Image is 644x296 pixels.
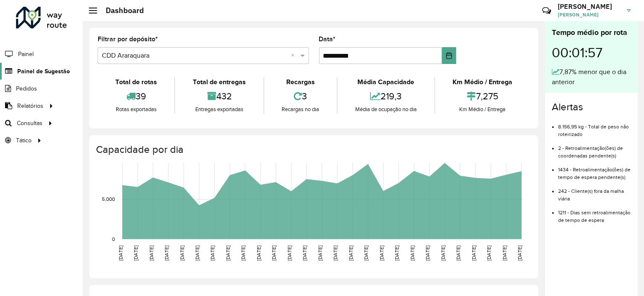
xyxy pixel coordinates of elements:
li: 242 - Cliente(s) fora da malha viária [558,181,631,203]
span: Painel de Sugestão [17,67,70,76]
button: Choose Date [442,47,456,64]
span: Painel [18,50,34,59]
div: Total de rotas [100,77,172,87]
li: 1211 - Dias sem retroalimentação de tempo de espera [558,203,631,224]
text: [DATE] [271,245,277,261]
div: 00:01:57 [552,38,631,67]
div: Total de entregas [177,77,261,87]
span: [PERSON_NAME] [558,11,621,19]
text: [DATE] [302,245,308,261]
text: 0 [112,236,115,242]
div: 432 [177,87,261,105]
span: Relatórios [17,101,43,110]
text: [DATE] [179,245,185,261]
text: [DATE] [486,245,492,261]
text: [DATE] [471,245,476,261]
h3: [PERSON_NAME] [558,3,621,11]
div: Recargas [266,77,335,87]
span: Tático [16,136,32,145]
text: 5,000 [102,197,115,202]
text: [DATE] [394,245,399,261]
text: [DATE] [256,245,261,261]
div: Km Médio / Entrega [437,77,528,87]
span: Clear all [291,51,298,61]
text: [DATE] [194,245,200,261]
text: [DATE] [410,245,415,261]
div: Entregas exportadas [177,105,261,114]
div: 219,3 [340,87,432,105]
div: 39 [100,87,172,105]
text: [DATE] [164,245,169,261]
span: Consultas [17,119,43,128]
div: Tempo médio por rota [552,27,631,38]
text: [DATE] [133,245,138,261]
text: [DATE] [118,245,123,261]
label: Filtrar por depósito [98,34,158,44]
div: 7,275 [437,87,528,105]
h4: Alertas [552,101,631,113]
text: [DATE] [348,245,354,261]
text: [DATE] [379,245,384,261]
text: [DATE] [517,245,522,261]
li: 2 - Retroalimentação(ões) de coordenadas pendente(s) [558,138,631,160]
text: [DATE] [241,245,246,261]
text: [DATE] [363,245,369,261]
text: [DATE] [317,245,323,261]
div: 3 [266,87,335,105]
text: [DATE] [210,245,216,261]
div: Média de ocupação no dia [340,105,432,114]
div: Recargas no dia [266,105,335,114]
label: Data [319,34,336,44]
a: Contato Rápido [538,2,556,20]
div: Média Capacidade [340,77,432,87]
text: [DATE] [149,245,154,261]
span: Pedidos [16,84,37,93]
text: [DATE] [455,245,461,261]
text: [DATE] [225,245,231,261]
div: Rotas exportadas [100,105,172,114]
text: [DATE] [425,245,430,261]
text: [DATE] [333,245,338,261]
h4: Capacidade por dia [96,144,530,156]
text: [DATE] [287,245,292,261]
div: 7,87% menor que o dia anterior [552,67,631,87]
h2: Dashboard [97,6,144,15]
text: [DATE] [440,245,446,261]
li: 1434 - Retroalimentação(ões) de tempo de espera pendente(s) [558,160,631,181]
li: 8.156,95 kg - Total de peso não roteirizado [558,117,631,138]
text: [DATE] [502,245,507,261]
div: Km Médio / Entrega [437,105,528,114]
